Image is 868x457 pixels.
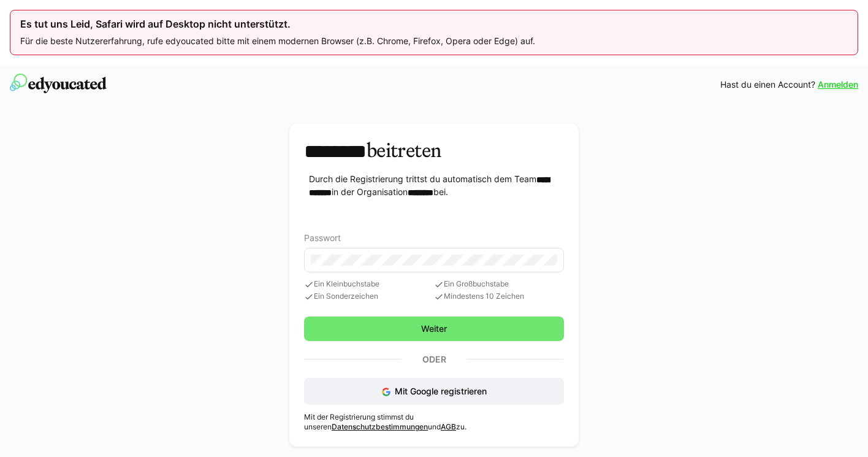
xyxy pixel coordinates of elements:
span: Weiter [419,323,449,335]
p: Oder [402,351,466,368]
p: Für die beste Nutzererfahrung, rufe edyoucated bitte mit einem modernen Browser (z.B. Chrome, Fir... [20,35,848,47]
button: Mit Google registrieren [304,378,564,405]
h3: beitreten [304,139,564,163]
span: Mit Google registrieren [395,386,487,396]
span: Ein Großbuchstabe [434,280,564,290]
button: Weiter [304,317,564,341]
span: Ein Sonderzeichen [304,292,434,302]
img: edyoucated [10,74,107,93]
a: Datenschutzbestimmungen [332,422,428,431]
p: Mit der Registrierung stimmst du unseren und zu. [304,412,564,432]
span: Mindestens 10 Zeichen [434,292,564,302]
a: Anmelden [818,79,858,91]
span: Passwort [304,233,341,243]
a: AGB [441,422,456,431]
p: Durch die Registrierung trittst du automatisch dem Team in der Organisation bei. [309,173,564,199]
span: Ein Kleinbuchstabe [304,280,434,290]
span: Hast du einen Account? [720,79,815,91]
div: Es tut uns Leid, Safari wird auf Desktop nicht unterstützt. [20,18,848,30]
